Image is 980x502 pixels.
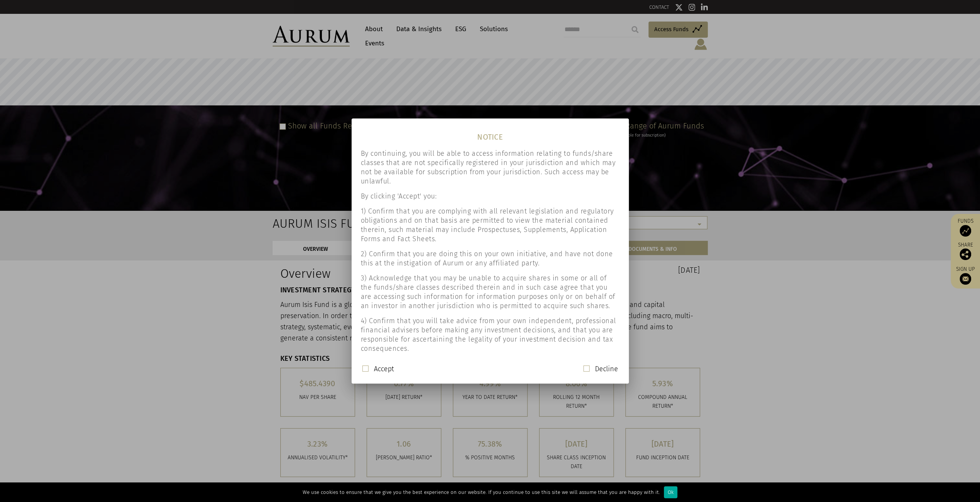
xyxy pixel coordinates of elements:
[955,242,976,260] div: Share
[664,486,677,498] div: Ok
[361,149,620,186] p: By continuing, you will be able to access information relating to funds/share classes that are no...
[955,218,976,237] a: Funds
[352,124,629,143] h1: NOTICE
[955,266,976,285] a: Sign up
[960,273,971,285] img: Sign up to our newsletter
[361,316,620,353] p: 4) Confirm that you will take advice from your own independent, professional financial advisers b...
[960,248,971,260] img: Share this post
[361,249,620,268] p: 2) Confirm that you are doing this on your own initiative, and have not done this at the instigat...
[595,364,618,374] label: Decline
[361,207,620,243] p: 1) Confirm that you are complying with all relevant legislation and regulatory obligations and on...
[361,274,620,310] p: 3) Acknowledge that you may be unable to acquire shares in some or all of the funds/share classes...
[374,364,394,374] label: Accept
[361,192,620,201] p: By clicking 'Accept' you:
[960,225,971,237] img: Access Funds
